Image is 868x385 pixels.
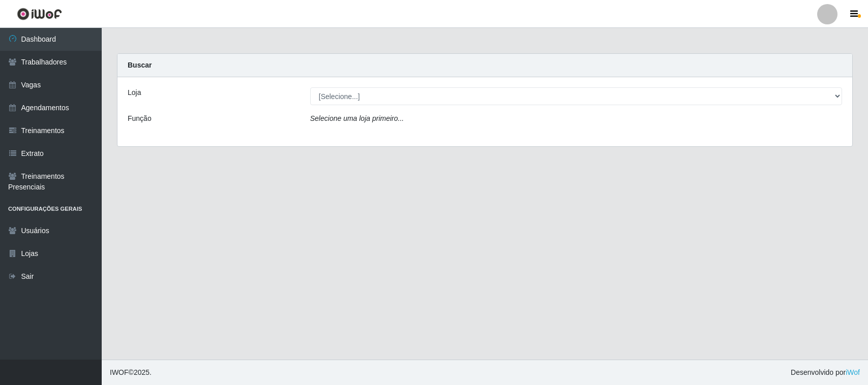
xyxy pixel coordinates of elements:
[128,87,141,98] label: Loja
[128,61,152,69] strong: Buscar
[110,368,129,376] span: IWOF
[128,113,152,124] label: Função
[310,114,404,122] i: Selecione uma loja primeiro...
[17,8,62,20] img: CoreUI Logo
[846,368,860,376] a: iWof
[110,367,152,378] span: © 2025 .
[791,367,860,378] span: Desenvolvido por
